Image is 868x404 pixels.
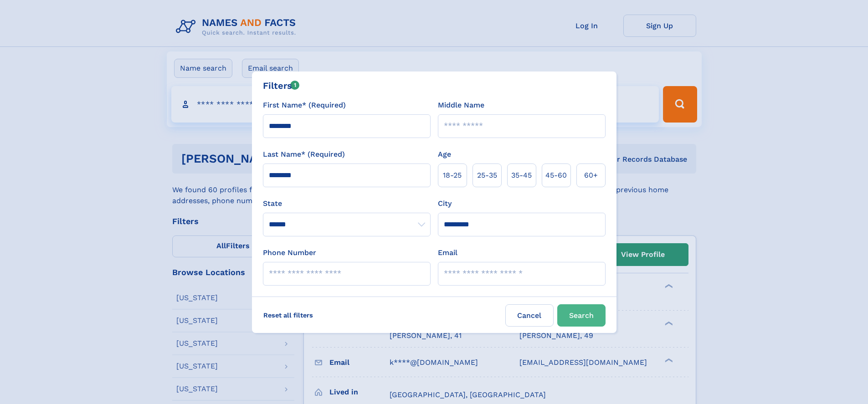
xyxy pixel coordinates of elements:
[438,198,452,209] label: City
[545,170,567,181] span: 45‑60
[257,304,319,326] label: Reset all filters
[438,100,484,111] label: Middle Name
[511,170,532,181] span: 35‑45
[584,170,598,181] span: 60+
[438,247,457,258] label: Email
[263,79,300,92] div: Filters
[263,247,316,258] label: Phone Number
[443,170,462,181] span: 18‑25
[263,100,346,111] label: First Name* (Required)
[557,304,606,327] button: Search
[477,170,497,181] span: 25‑35
[263,198,431,209] label: State
[438,149,451,160] label: Age
[263,149,345,160] label: Last Name* (Required)
[505,304,554,327] label: Cancel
